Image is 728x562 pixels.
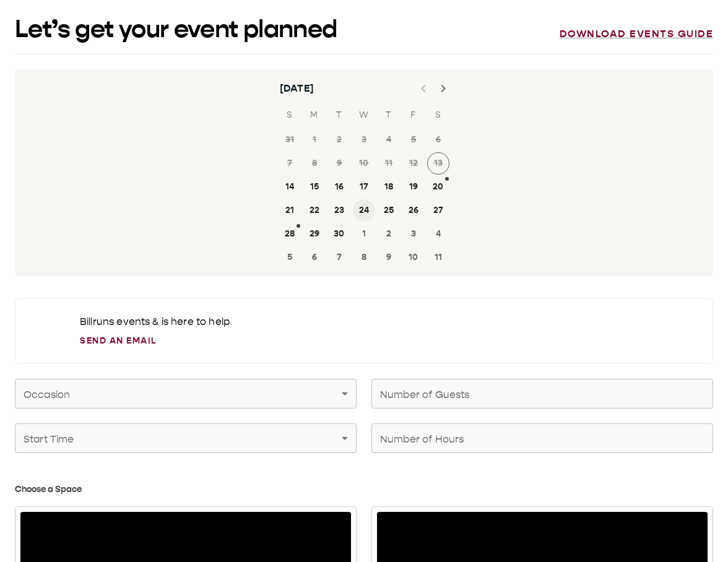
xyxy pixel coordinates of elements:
[353,103,375,128] span: Wednesday
[328,199,350,222] button: 23
[303,199,326,222] button: 22
[560,28,714,40] a: Download events guide
[328,103,350,128] span: Tuesday
[80,334,230,347] a: Send an Email
[402,223,425,245] button: 3
[427,103,449,128] span: Saturday
[402,176,425,198] button: 19
[280,81,314,96] div: [DATE]
[378,176,400,198] button: 18
[378,103,400,128] span: Thursday
[353,246,375,269] button: 8
[427,246,449,269] button: 11
[427,223,449,245] button: 4
[279,103,301,128] span: Sunday
[378,199,400,222] button: 25
[279,199,301,222] button: 21
[378,246,400,269] button: 9
[303,223,326,245] button: 29
[15,15,337,44] h1: Let’s get your event planned
[353,223,375,245] button: 1
[431,76,456,101] button: Next month
[402,103,425,128] span: Friday
[402,246,425,269] button: 10
[427,199,449,222] button: 27
[303,176,326,198] button: 15
[427,176,449,198] button: 20
[279,246,301,269] button: 5
[402,199,425,222] button: 26
[279,223,301,245] button: 28
[80,314,230,329] p: Bill runs events & is here to help
[279,176,301,198] button: 14
[353,176,375,198] button: 17
[328,246,350,269] button: 7
[15,483,713,496] h3: Choose a Space
[378,223,400,245] button: 2
[328,176,350,198] button: 16
[303,103,326,128] span: Monday
[303,246,326,269] button: 6
[328,223,350,245] button: 30
[353,199,375,222] button: 24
